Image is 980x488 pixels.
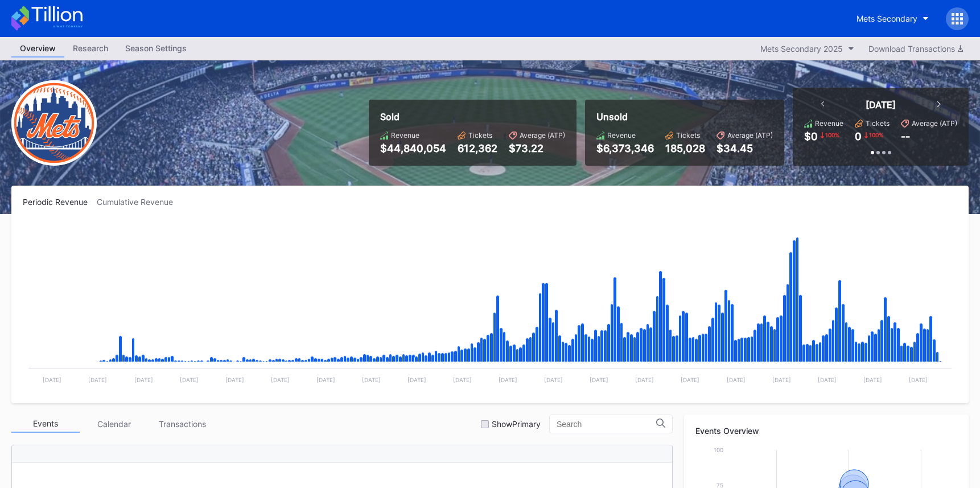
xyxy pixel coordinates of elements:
a: Overview [11,40,64,58]
div: Mets Secondary [857,14,917,23]
div: -- [901,130,910,142]
text: [DATE] [271,376,290,383]
text: [DATE] [727,376,746,383]
div: Tickets [676,131,700,140]
text: [DATE] [134,376,153,383]
div: Events Overview [695,426,957,436]
div: Periodic Revenue [23,197,97,207]
text: [DATE] [681,376,699,383]
div: Research [64,40,117,56]
div: 100 % [868,130,884,140]
text: [DATE] [88,376,107,383]
div: 100 % [824,130,841,140]
a: Season Settings [117,40,195,58]
div: Events [11,415,80,433]
a: Research [64,40,117,58]
div: Transactions [148,415,216,433]
div: Average (ATP) [520,131,565,140]
button: Download Transactions [863,41,969,56]
div: Season Settings [117,40,195,56]
div: Show Primary [492,419,541,429]
div: Mets Secondary 2025 [760,44,843,54]
div: Average (ATP) [727,131,773,140]
div: $0 [804,130,818,142]
div: $73.22 [509,142,565,154]
text: [DATE] [772,376,791,383]
text: [DATE] [43,376,61,383]
div: Sold [380,111,565,122]
div: 0 [855,130,862,142]
text: 100 [714,446,723,453]
div: Calendar [80,415,148,433]
text: [DATE] [635,376,654,383]
div: $34.45 [717,142,773,154]
text: [DATE] [225,376,244,383]
div: Tickets [866,119,890,128]
text: [DATE] [362,376,381,383]
div: $44,840,054 [380,142,446,154]
img: New-York-Mets-Transparent.png [11,80,97,166]
div: Tickets [468,131,492,140]
text: [DATE] [316,376,335,383]
button: Mets Secondary [848,8,937,29]
div: [DATE] [866,99,896,110]
div: Average (ATP) [912,119,957,128]
svg: Chart title [23,221,957,392]
input: Search [557,420,656,429]
text: [DATE] [863,376,882,383]
div: 612,362 [458,142,497,154]
text: [DATE] [818,376,837,383]
text: [DATE] [180,376,199,383]
text: [DATE] [590,376,608,383]
div: $6,373,346 [596,142,654,154]
div: Revenue [815,119,843,128]
div: Revenue [391,131,419,140]
text: [DATE] [909,376,928,383]
div: Download Transactions [868,44,963,54]
div: Cumulative Revenue [97,197,182,207]
button: Mets Secondary 2025 [755,41,860,56]
div: 185,028 [665,142,705,154]
text: [DATE] [544,376,563,383]
div: Revenue [607,131,636,140]
div: Unsold [596,111,773,122]
text: [DATE] [407,376,426,383]
text: [DATE] [499,376,517,383]
text: [DATE] [453,376,472,383]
